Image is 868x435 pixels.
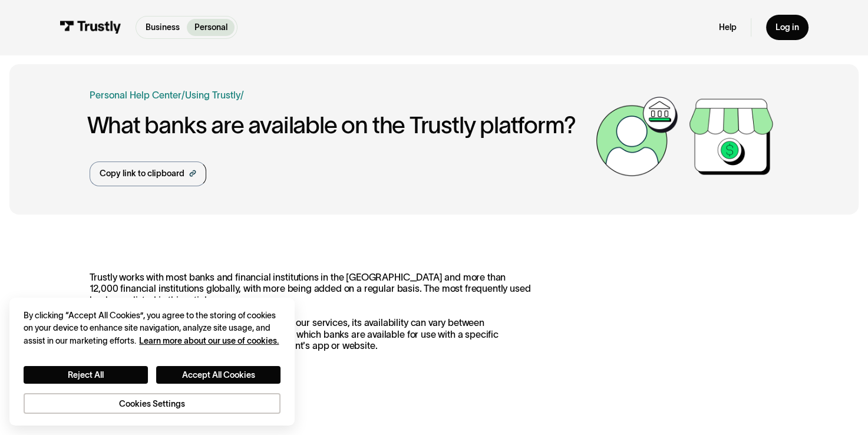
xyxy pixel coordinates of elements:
a: Personal [187,19,234,36]
a: Business [138,19,187,36]
button: Reject All [24,366,148,384]
p: Personal [194,21,227,34]
a: More information about your privacy, opens in a new tab [139,336,279,345]
a: Personal Help Center [90,88,181,102]
button: Accept All Cookies [156,366,280,384]
img: Trustly Logo [60,21,121,34]
div: Copy link to clipboard [100,167,184,180]
div: By clicking “Accept All Cookies”, you agree to the storing of cookies on your device to enhance s... [24,309,280,347]
a: Copy link to clipboard [90,162,206,186]
h1: What banks are available on the Trustly platform? [87,112,590,138]
div: / [240,88,244,102]
a: Help [719,22,737,32]
div: / [181,88,185,102]
div: Privacy [24,309,280,413]
h3: US Banks: [90,390,533,411]
div: Log in [775,22,799,32]
div: Cookie banner [9,298,295,426]
a: Log in [766,15,808,40]
a: Using Trustly [185,90,240,100]
button: Cookies Settings [24,393,280,413]
p: Trustly works with most banks and financial institutions in the [GEOGRAPHIC_DATA] and more than 1... [90,272,533,352]
p: Business [146,21,180,34]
